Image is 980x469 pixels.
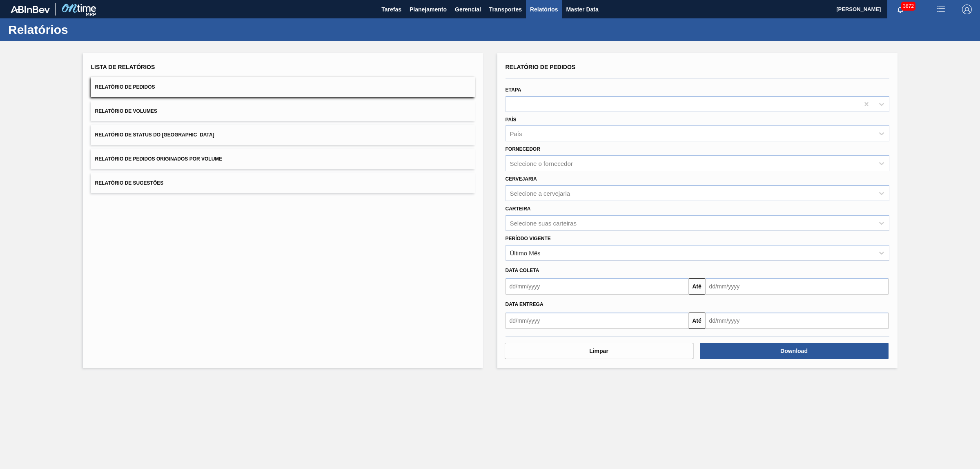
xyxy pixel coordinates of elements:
[510,160,573,167] div: Selecione o fornecedor
[901,2,915,11] span: 3872
[506,64,576,70] span: Relatório de Pedidos
[530,4,558,14] span: Relatórios
[506,268,539,273] span: Data coleta
[91,77,475,97] button: Relatório de Pedidos
[936,4,946,14] img: userActions
[95,156,223,162] span: Relatório de Pedidos Originados por Volume
[8,25,153,34] h1: Relatórios
[689,313,705,329] button: Até
[505,343,693,359] button: Limpar
[506,146,540,152] label: Fornecedor
[506,278,689,295] input: dd/mm/yyyy
[506,301,543,307] span: Data Entrega
[91,173,475,193] button: Relatório de Sugestões
[887,4,913,15] button: Notificações
[91,125,475,145] button: Relatório de Status do [GEOGRAPHIC_DATA]
[506,206,531,212] label: Carteira
[91,149,475,169] button: Relatório de Pedidos Originados por Volume
[689,278,705,295] button: Até
[489,4,522,14] span: Transportes
[700,343,889,359] button: Download
[510,219,577,226] div: Selecione suas carteiras
[705,278,889,295] input: dd/mm/yyyy
[95,108,157,114] span: Relatório de Volumes
[91,101,475,121] button: Relatório de Volumes
[506,87,521,93] label: Etapa
[506,176,537,182] label: Cervejaria
[410,4,447,14] span: Planejamento
[381,4,401,14] span: Tarefas
[962,4,972,14] img: Logout
[705,313,889,329] input: dd/mm/yyyy
[510,249,541,256] div: Último Mês
[11,6,50,13] img: TNhmsLtSVTkK8tSr43FrP2fwEKptu5GPRR3wAAAABJRU5ErkJggg==
[510,130,522,137] div: País
[510,190,570,197] div: Selecione a cervejaria
[91,64,155,70] span: Lista de Relatórios
[95,84,155,90] span: Relatório de Pedidos
[506,117,517,123] label: País
[506,236,551,241] label: Período Vigente
[95,132,214,138] span: Relatório de Status do [GEOGRAPHIC_DATA]
[566,4,598,14] span: Master Data
[506,313,689,329] input: dd/mm/yyyy
[455,4,481,14] span: Gerencial
[95,180,164,186] span: Relatório de Sugestões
